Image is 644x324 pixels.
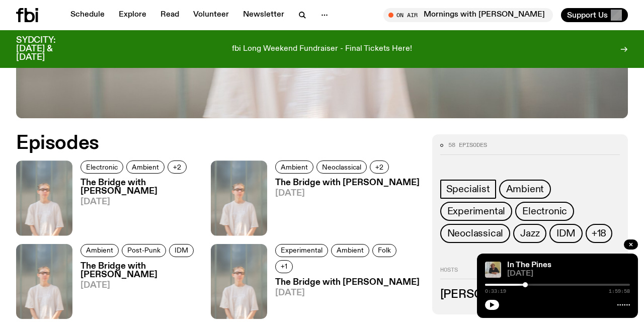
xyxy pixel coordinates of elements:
span: [DATE] [80,198,211,206]
span: [DATE] [275,189,420,198]
span: Jazz [520,228,539,239]
span: Ambient [506,184,544,195]
a: Electronic [515,202,574,221]
h3: [PERSON_NAME] [440,289,620,300]
span: IDM [556,228,575,239]
a: IDM [549,224,582,243]
span: Ambient [86,247,113,254]
a: Experimental [275,244,328,257]
button: +18 [586,224,612,243]
span: +18 [592,228,606,239]
h3: The Bridge with [PERSON_NAME] [275,278,420,287]
button: +2 [168,160,187,174]
span: +2 [375,164,383,171]
a: Schedule [64,8,111,22]
a: IDM [169,244,194,257]
span: Neoclassical [322,164,361,171]
h2: Hosts [440,267,620,279]
span: Ambient [337,247,364,254]
span: [DATE] [80,281,211,290]
span: +2 [173,164,181,171]
span: Electronic [522,206,567,217]
span: Specialist [446,184,490,195]
a: Neoclassical [316,160,367,174]
button: On AirMornings with [PERSON_NAME] [383,8,553,22]
a: Ambient [275,160,313,174]
a: Experimental [440,202,513,221]
a: The Bridge with [PERSON_NAME][DATE] [267,179,420,235]
h3: The Bridge with [PERSON_NAME] [80,262,211,279]
h3: The Bridge with [PERSON_NAME] [275,179,420,187]
img: Mara stands in front of a frosted glass wall wearing a cream coloured t-shirt and black glasses. ... [16,244,72,319]
span: Ambient [281,164,308,171]
a: Post-Punk [122,244,166,257]
a: Ambient [331,244,369,257]
span: Ambient [132,164,159,171]
a: Read [154,8,185,22]
span: Support Us [567,11,608,20]
img: Mara stands in front of a frosted glass wall wearing a cream coloured t-shirt and black glasses. ... [211,244,267,319]
button: Support Us [561,8,628,22]
span: Electronic [86,164,118,171]
span: +1 [281,263,287,270]
img: Mara stands in front of a frosted glass wall wearing a cream coloured t-shirt and black glasses. ... [211,160,267,235]
span: Neoclassical [447,228,504,239]
span: Post-Punk [127,247,160,254]
span: 1:59:58 [609,289,630,294]
span: Folk [378,247,391,254]
a: The Bridge with [PERSON_NAME][DATE] [72,179,211,235]
a: Electronic [80,160,123,174]
p: fbi Long Weekend Fundraiser - Final Tickets Here! [232,45,412,54]
a: The Bridge with [PERSON_NAME][DATE] [267,278,420,319]
a: Jazz [513,224,546,243]
span: Experimental [281,247,323,254]
span: [DATE] [507,270,630,278]
span: Experimental [447,206,506,217]
a: Ambient [80,244,119,257]
a: Explore [113,8,152,22]
span: 58 episodes [448,142,487,148]
a: The Bridge with [PERSON_NAME][DATE] [72,262,211,319]
span: 0:33:19 [485,289,506,294]
a: Newsletter [237,8,290,22]
h3: SYDCITY: [DATE] & [DATE] [16,36,80,62]
h2: Episodes [16,134,420,152]
button: +1 [275,260,293,273]
a: Volunteer [187,8,235,22]
a: Folk [372,244,396,257]
h3: The Bridge with [PERSON_NAME] [80,179,211,196]
img: Mara stands in front of a frosted glass wall wearing a cream coloured t-shirt and black glasses. ... [16,160,72,235]
a: Ambient [499,180,551,199]
a: Ambient [126,160,165,174]
span: IDM [175,247,188,254]
a: Specialist [440,180,496,199]
button: +2 [370,160,389,174]
a: Neoclassical [440,224,511,243]
span: [DATE] [275,289,420,297]
a: In The Pines [507,261,551,269]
